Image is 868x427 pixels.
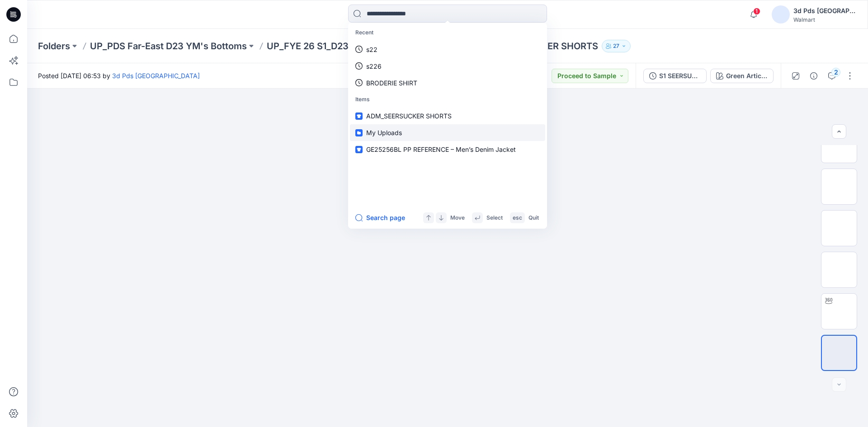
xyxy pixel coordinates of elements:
[793,16,857,23] div: Walmart
[112,72,200,80] a: 3d Pds [GEOGRAPHIC_DATA]
[366,61,382,71] p: s226
[350,124,545,141] a: My Uploads
[825,69,839,83] button: 2
[366,78,417,88] p: BRODERIE SHIRT
[513,213,522,223] p: esc
[831,68,840,77] div: 2
[350,141,545,158] a: GE25256BL PP REFERENCE – Men’s Denim Jacket
[613,41,619,51] p: 27
[350,24,545,41] p: Recent
[726,71,768,81] div: Green Artichoke
[486,213,503,223] p: Select
[602,40,631,52] button: 27
[710,69,774,83] button: Green Artichoke
[659,71,701,81] div: S1 SEERSUCKER SHORT
[793,5,857,16] div: 3d Pds [GEOGRAPHIC_DATA]
[350,91,545,108] p: Items
[355,212,405,223] button: Search page
[753,8,760,15] span: 1
[366,45,377,54] p: s22
[267,40,454,52] a: UP_FYE 26 S1_D23_YOUNG MENS BOTTOMS PDS/[GEOGRAPHIC_DATA]
[350,108,545,124] a: ADM_SEERSUCKER SHORTS
[350,75,545,91] a: BRODERIE SHIRT
[350,41,545,58] a: s22
[528,213,539,223] p: Quit
[350,58,545,75] a: s226
[366,129,402,136] span: My Uploads
[366,145,516,153] span: GE25256BL PP REFERENCE – Men’s Denim Jacket
[38,40,70,52] a: Folders
[450,213,465,223] p: Move
[366,112,452,120] span: ADM_SEERSUCKER SHORTS
[38,71,200,80] span: Posted [DATE] 06:53 by
[772,5,790,23] img: avatar
[90,40,247,52] a: UP_PDS Far-East D23 YM's Bottoms
[643,69,707,83] button: S1 SEERSUCKER SHORT
[807,69,821,83] button: Details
